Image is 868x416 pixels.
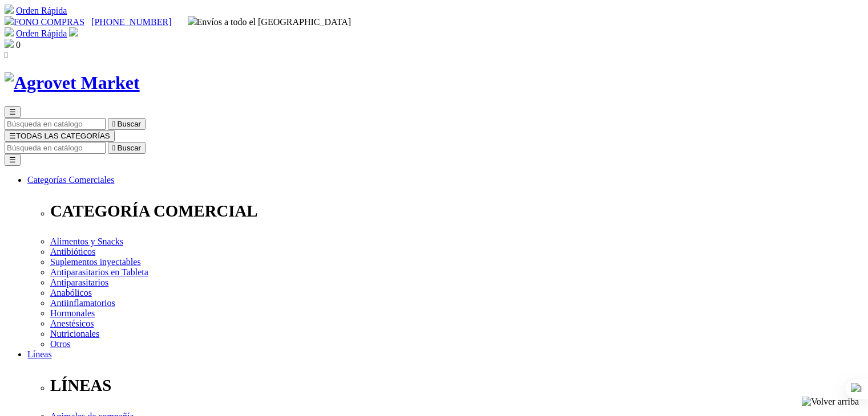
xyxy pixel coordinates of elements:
[112,120,115,128] i: 
[112,144,115,152] i: 
[50,236,123,246] a: Alimentos y Snacks
[69,27,78,36] img: user.svg
[5,5,14,14] img: shopping-cart.svg
[50,319,94,328] a: Anestésicos
[802,397,859,407] img: Volver arriba
[50,257,141,267] a: Suplementos inyectables
[5,39,14,48] img: shopping-bag.svg
[5,72,140,93] img: Agrovet Market
[5,16,14,25] img: phone.svg
[118,120,141,128] span: Buscar
[5,27,14,36] img: shopping-cart.svg
[5,118,106,130] input: Buscar
[50,247,95,256] a: Antibióticos
[5,130,115,142] button: ☰TODAS LAS CATEGORÍAS
[91,17,171,27] a: [PHONE_NUMBER]
[108,118,146,130] button:  Buscar
[50,339,71,349] a: Otros
[5,17,84,27] a: FONO COMPRAS
[188,16,197,25] img: delivery-truck.svg
[16,40,21,50] span: 0
[5,154,21,166] button: ☰
[5,142,106,154] input: Buscar
[188,17,352,27] span: Envíos a todo el [GEOGRAPHIC_DATA]
[9,108,16,116] span: ☰
[50,278,108,287] a: Antiparasitarios
[118,144,141,152] span: Buscar
[27,349,52,359] a: Líneas
[50,288,92,297] a: Anabólicos
[16,28,67,38] a: Orden Rápida
[69,28,78,38] a: Acceda a su cuenta de cliente
[5,106,21,118] button: ☰
[16,6,67,15] a: Orden Rápida
[9,132,16,140] span: ☰
[27,175,114,185] a: Categorías Comerciales
[50,267,148,277] a: Antiparasitarios en Tableta
[50,298,115,308] a: Antiinflamatorios
[5,50,8,60] i: 
[50,329,99,338] a: Nutricionales
[108,142,146,154] button:  Buscar
[50,376,863,395] p: LÍNEAS
[50,308,95,318] a: Hormonales
[50,202,863,221] p: CATEGORÍA COMERCIAL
